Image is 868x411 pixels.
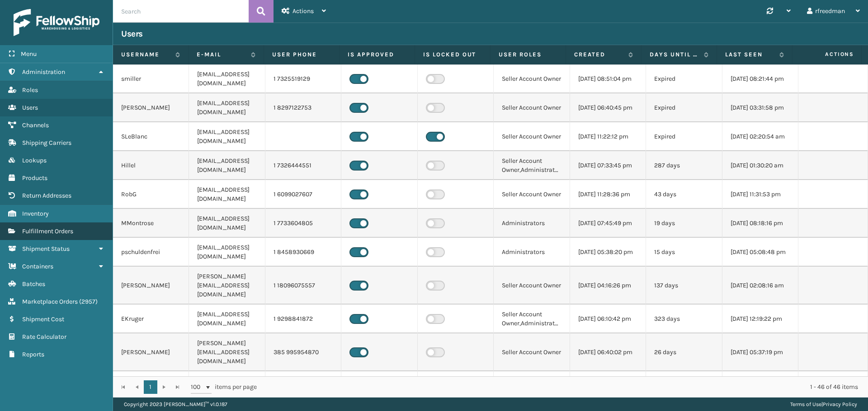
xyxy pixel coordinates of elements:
td: Seller Account Owner [494,267,570,305]
label: User phone [272,51,331,59]
a: Terms of Use [790,401,821,407]
td: Administrators [494,238,570,267]
td: [DATE] 07:45:49 pm [570,209,646,238]
td: [EMAIL_ADDRESS][DOMAIN_NAME] [189,151,265,180]
td: [DATE] 04:49:00 pm [722,371,798,409]
span: Actions [292,7,314,15]
td: Seller Account Owner [494,333,570,371]
td: [DATE] 05:38:20 pm [570,238,646,267]
td: 26 days [646,333,722,371]
td: 385 995954870 [265,333,341,371]
td: 15 days [646,238,722,267]
span: Administration [22,68,65,76]
label: E-mail [197,51,246,59]
span: Reports [22,351,44,358]
td: 1 8297122753 [265,93,341,122]
div: 1 - 46 of 46 items [269,383,858,392]
td: [PERSON_NAME][EMAIL_ADDRESS][DOMAIN_NAME] [189,371,265,409]
td: [DATE] 02:20:54 am [722,122,798,151]
td: 1 7733604805 [265,209,341,238]
td: [EMAIL_ADDRESS][DOMAIN_NAME] [189,209,265,238]
td: 323 days [646,305,722,333]
td: [DATE] 03:31:58 pm [722,93,798,122]
td: 1 18096075557 [265,267,341,305]
td: [DATE] 05:37:19 pm [722,333,798,371]
td: [PERSON_NAME][EMAIL_ADDRESS][DOMAIN_NAME] [189,333,265,371]
td: [DATE] 01:30:20 am [722,151,798,180]
td: 1 7326008882 [265,371,341,409]
span: Marketplace Orders [22,298,78,305]
td: SLeBlanc [113,122,189,151]
td: Seller Account Owner,Administrators [494,371,570,409]
span: items per page [191,380,257,394]
td: Seller Account Owner [494,122,570,151]
td: Seller Account Owner [494,93,570,122]
td: 1 6099027607 [265,180,341,209]
img: logo [14,9,99,36]
span: Lookups [22,157,47,164]
td: [DATE] 12:19:22 pm [722,305,798,333]
td: pschuldenfrei [113,238,189,267]
td: [DATE] 08:18:16 pm [722,209,798,238]
td: [PERSON_NAME] [113,371,189,409]
td: [DATE] 08:21:44 pm [722,65,798,93]
td: [EMAIL_ADDRESS][DOMAIN_NAME] [189,238,265,267]
td: [DATE] 11:31:53 pm [722,180,798,209]
span: Menu [21,50,37,58]
td: Expired [646,65,722,93]
td: Seller Account Owner,Administrators [494,151,570,180]
td: Seller Account Owner [494,65,570,93]
td: 1 8458930669 [265,238,341,267]
span: Rate Calculator [22,333,66,341]
td: Hillel [113,151,189,180]
label: Username [121,51,171,59]
td: MMontrose [113,209,189,238]
span: Fulfillment Orders [22,227,73,235]
label: Days until password expires [650,51,699,59]
td: [EMAIL_ADDRESS][DOMAIN_NAME] [189,122,265,151]
span: Users [22,104,38,111]
span: Roles [22,86,38,94]
span: ( 2957 ) [79,298,98,305]
td: 362 days [646,371,722,409]
td: [DATE] 05:08:48 pm [722,238,798,267]
td: [DATE] 05:44:20 pm [570,371,646,409]
div: | [790,397,857,411]
td: [EMAIL_ADDRESS][DOMAIN_NAME] [189,93,265,122]
td: [PERSON_NAME] [113,93,189,122]
td: [EMAIL_ADDRESS][DOMAIN_NAME] [189,65,265,93]
td: 1 7325519129 [265,65,341,93]
span: Channels [22,121,49,129]
span: Shipping Carriers [22,139,71,147]
a: 1 [144,380,157,394]
td: [DATE] 06:40:45 pm [570,93,646,122]
td: [DATE] 06:10:42 pm [570,305,646,333]
td: [DATE] 11:28:36 pm [570,180,646,209]
td: 1 9298841872 [265,305,341,333]
td: [PERSON_NAME] [113,333,189,371]
td: 287 days [646,151,722,180]
span: Inventory [22,210,49,217]
td: smiller [113,65,189,93]
td: 19 days [646,209,722,238]
td: RobG [113,180,189,209]
h3: Users [121,28,143,39]
label: Is Approved [348,51,406,59]
td: [DATE] 11:22:12 pm [570,122,646,151]
td: [PERSON_NAME][EMAIL_ADDRESS][DOMAIN_NAME] [189,267,265,305]
td: [EMAIL_ADDRESS][DOMAIN_NAME] [189,305,265,333]
td: Expired [646,122,722,151]
p: Copyright 2023 [PERSON_NAME]™ v 1.0.187 [124,397,227,411]
td: 137 days [646,267,722,305]
span: Shipment Cost [22,315,64,323]
td: Administrators [494,209,570,238]
td: [DATE] 02:08:16 am [722,267,798,305]
label: Last Seen [725,51,775,59]
span: Actions [795,47,859,62]
a: Privacy Policy [823,401,857,407]
label: User Roles [499,51,557,59]
td: [DATE] 07:33:45 pm [570,151,646,180]
label: Created [574,51,624,59]
td: [DATE] 08:51:04 pm [570,65,646,93]
span: Shipment Status [22,245,70,253]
